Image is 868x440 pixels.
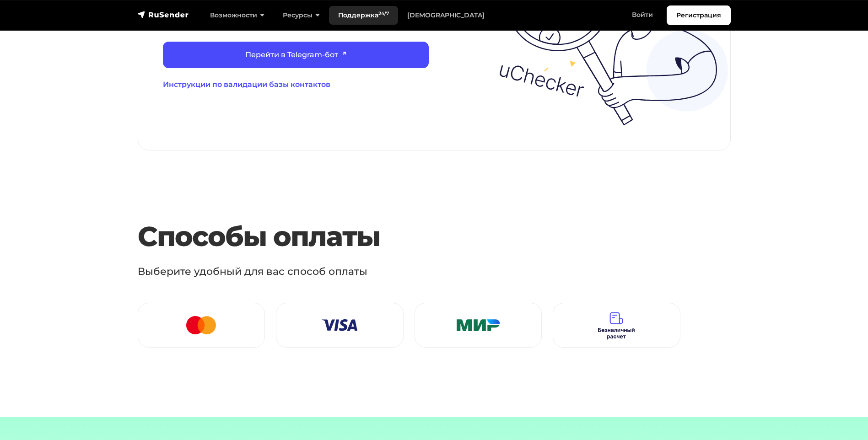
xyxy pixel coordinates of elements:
[456,311,500,340] img: Мир
[378,11,389,16] sup: 24/7
[329,6,398,25] a: Поддержка24/7
[623,5,662,24] a: Войти
[138,10,189,19] img: RuSender
[201,6,274,25] a: Возможности
[186,311,216,340] img: Mastercard
[163,42,429,68] a: Перейти в Telegram-бот
[138,264,657,279] p: Выберите удобный для вас способ оплаты
[398,6,494,25] a: [DEMOGRAPHIC_DATA]
[667,5,731,25] a: Регистрация
[138,220,680,253] h3: Способы оплаты
[163,79,429,90] a: Инструкции по валидации базы контактов
[274,6,329,25] a: Ресурсы
[598,311,635,340] img: Безналичный расчет
[322,311,357,340] img: Visa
